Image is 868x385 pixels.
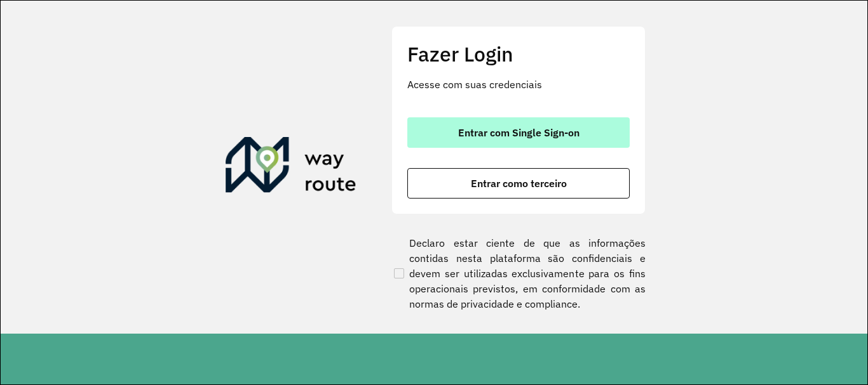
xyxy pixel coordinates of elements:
[407,77,630,92] p: Acesse com suas credenciais
[407,168,630,199] button: button
[226,137,356,198] img: Roteirizador AmbevTech
[407,42,630,66] h2: Fazer Login
[471,178,567,188] span: Entrar como terceiro
[407,117,630,148] button: button
[458,127,580,138] span: Entrar com Single Sign-on
[391,235,646,311] label: Declaro estar ciente de que as informações contidas nesta plataforma são confidenciais e devem se...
